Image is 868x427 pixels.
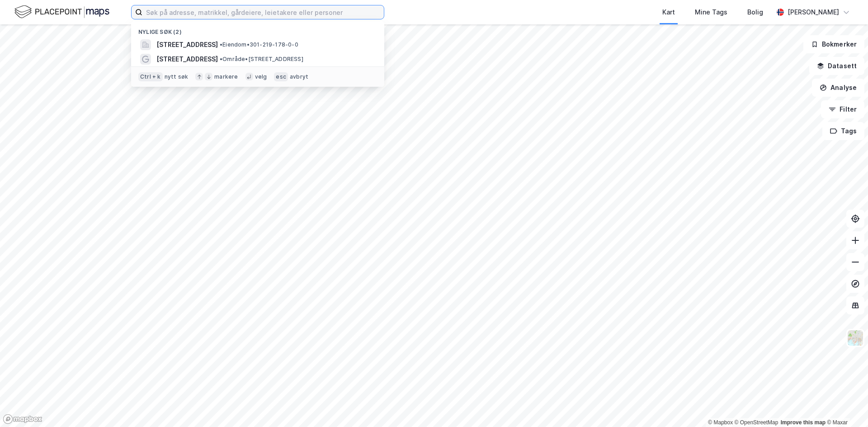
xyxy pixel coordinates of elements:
div: avbryt [290,73,308,80]
button: Analyse [812,79,864,97]
div: Kontrollprogram for chat [823,384,868,427]
div: Mine Tags [695,7,727,18]
button: Filter [821,100,864,118]
div: markere [214,73,238,80]
iframe: Chat Widget [823,384,868,427]
img: logo.f888ab2527a4732fd821a326f86c7f29.svg [14,4,109,20]
a: Mapbox homepage [3,414,42,424]
img: Z [847,329,864,347]
button: Bokmerker [803,35,864,53]
span: Eiendom • 301-219-178-0-0 [220,41,298,48]
span: [STREET_ADDRESS] [156,39,218,50]
span: [STREET_ADDRESS] [156,54,218,65]
div: [PERSON_NAME] [788,7,839,18]
span: • [220,41,222,48]
a: OpenStreetMap [735,419,778,426]
a: Mapbox [708,419,733,426]
div: Kart [662,7,675,18]
span: Område • [STREET_ADDRESS] [220,56,303,63]
div: Bolig [747,7,763,18]
div: esc [274,72,288,81]
button: Datasett [809,57,864,75]
div: nytt søk [165,73,189,80]
div: Nylige søk (2) [131,21,384,38]
div: velg [255,73,267,80]
a: Improve this map [781,419,826,426]
button: Tags [822,122,864,140]
span: • [220,56,222,62]
input: Søk på adresse, matrikkel, gårdeiere, leietakere eller personer [142,5,384,19]
div: Ctrl + k [138,72,163,81]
